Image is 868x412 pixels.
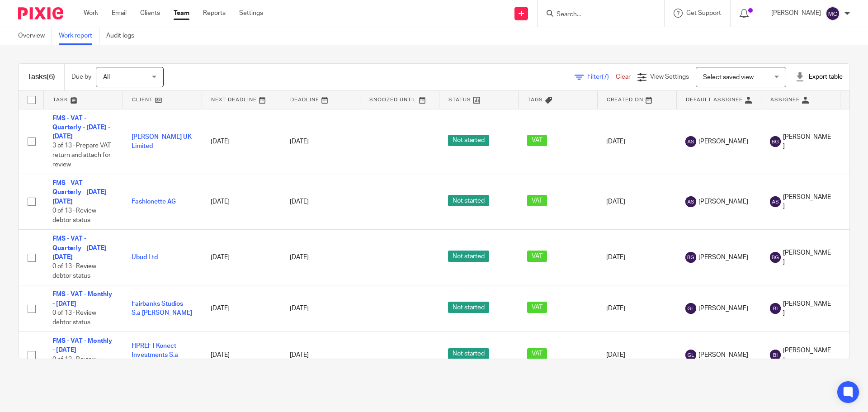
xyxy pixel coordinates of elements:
[698,304,748,313] span: [PERSON_NAME]
[18,27,52,45] a: Overview
[132,134,192,149] a: [PERSON_NAME] UK Limited
[202,332,281,379] td: [DATE]
[698,253,748,262] span: [PERSON_NAME]
[795,72,843,81] div: Export table
[290,137,351,146] div: [DATE]
[685,136,696,147] img: svg%3E
[448,251,489,262] span: Not started
[448,135,489,146] span: Not started
[290,253,351,262] div: [DATE]
[685,350,696,360] img: svg%3E
[527,135,547,146] span: VAT
[52,356,96,372] span: 0 of 13 · Review debtor status
[826,6,840,21] img: svg%3E
[527,302,547,313] span: VAT
[290,350,351,360] div: [DATE]
[71,72,91,81] p: Due by
[47,73,55,81] span: (6)
[52,310,96,326] span: 0 of 13 · Review debtor status
[597,109,676,174] td: [DATE]
[771,9,821,18] p: [PERSON_NAME]
[685,196,696,207] img: svg%3E
[602,74,609,80] span: (7)
[686,10,721,16] span: Get Support
[52,180,110,205] a: FMS - VAT - Quarterly - [DATE] - [DATE]
[448,195,489,206] span: Not started
[770,252,781,263] img: svg%3E
[685,252,696,263] img: svg%3E
[290,197,351,206] div: [DATE]
[84,9,98,18] a: Work
[239,9,263,18] a: Settings
[685,303,696,314] img: svg%3E
[783,299,831,318] span: [PERSON_NAME]
[770,136,781,147] img: svg%3E
[202,230,281,285] td: [DATE]
[140,9,160,18] a: Clients
[448,348,489,360] span: Not started
[52,263,96,279] span: 0 of 13 · Review debtor status
[52,236,110,260] a: FMS - VAT - Quarterly - [DATE] - [DATE]
[527,195,547,206] span: VAT
[448,302,489,313] span: Not started
[52,143,111,168] span: 3 of 13 · Prepare VAT return and attach for review
[650,74,689,80] span: View Settings
[18,7,63,19] img: Pixie
[783,193,831,211] span: [PERSON_NAME]
[132,254,158,260] a: Ubud Ltd
[556,11,637,19] input: Search
[103,74,110,81] span: All
[770,303,781,314] img: svg%3E
[132,343,182,368] a: HPREF I Konect Investments S.a [PERSON_NAME]
[597,230,676,285] td: [DATE]
[132,301,192,316] a: Fairbanks Studios S.a [PERSON_NAME]
[202,174,281,230] td: [DATE]
[52,338,112,353] a: FMS - VAT - Monthly - [DATE]
[132,199,176,205] a: Fashionette AG
[174,9,189,18] a: Team
[597,332,676,379] td: [DATE]
[783,346,831,365] span: [PERSON_NAME]
[597,174,676,230] td: [DATE]
[52,208,96,223] span: 0 of 13 · Review debtor status
[203,9,226,18] a: Reports
[783,133,831,151] span: [PERSON_NAME]
[106,27,141,45] a: Audit logs
[698,197,748,206] span: [PERSON_NAME]
[698,137,748,146] span: [PERSON_NAME]
[527,251,547,262] span: VAT
[112,9,127,18] a: Email
[202,285,281,332] td: [DATE]
[290,304,351,313] div: [DATE]
[202,109,281,174] td: [DATE]
[783,248,831,267] span: [PERSON_NAME]
[587,74,616,80] span: Filter
[52,291,112,307] a: FMS - VAT - Monthly - [DATE]
[703,74,754,81] span: Select saved view
[59,27,99,45] a: Work report
[597,285,676,332] td: [DATE]
[52,115,110,140] a: FMS - VAT - Quarterly - [DATE] - [DATE]
[770,350,781,360] img: svg%3E
[770,196,781,207] img: svg%3E
[528,97,543,102] span: Tags
[616,74,631,80] a: Clear
[527,348,547,360] span: VAT
[698,350,748,360] span: [PERSON_NAME]
[28,72,55,82] h1: Tasks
